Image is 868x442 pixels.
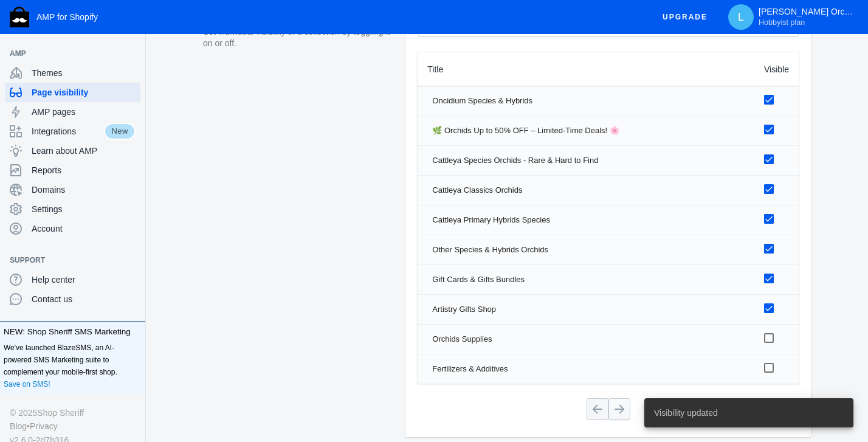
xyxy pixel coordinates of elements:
[759,7,856,27] p: [PERSON_NAME] Orchids
[10,7,29,27] img: Shop Sheriff Logo
[5,180,140,199] a: Domains
[432,95,745,107] div: Oncidium Species & Hybrids
[32,145,136,157] span: Learn about AMP
[32,223,136,235] span: Account
[5,141,140,161] a: Learn about AMP
[5,161,140,180] a: Reports
[32,106,136,118] span: AMP pages
[432,125,745,137] div: 🌿 Orchids Up to 50% OFF – Limited-Time Deals! 🌸
[123,51,143,56] button: Add a sales channel
[5,219,140,238] a: Account
[432,184,745,196] div: Cattleya Classics Orchids
[5,102,140,122] a: AMP pages
[203,26,393,50] p: Set individual visibility of a collection by toggling it on or off.
[32,184,136,196] span: Domains
[32,86,136,98] span: Page visibility
[32,203,136,215] span: Settings
[764,63,789,75] span: Visible
[654,407,718,419] span: Visibility updated
[30,420,58,433] a: Privacy
[5,289,140,309] a: Contact us
[32,67,136,79] span: Themes
[36,12,98,22] span: AMP for Shopify
[5,83,140,102] a: Page visibility
[432,154,745,167] div: Cattleya Species Orchids - Rare & Hard to Find
[663,6,708,28] span: Upgrade
[759,18,805,27] span: Hobbyist plan
[32,274,136,286] span: Help center
[10,254,123,266] span: Support
[807,381,853,427] iframe: Drift Widget Chat Controller
[5,199,140,219] a: Settings
[432,333,745,345] div: Orchids Supplies
[10,406,136,420] div: © 2025
[10,420,27,433] a: Blog
[4,378,50,390] a: Save on SMS!
[427,63,443,75] span: Title
[432,274,745,286] div: Gift Cards & Gifts Bundles
[37,406,84,420] a: Shop Sheriff
[432,244,745,256] div: Other Species & Hybrids Orchids
[104,123,136,140] span: New
[32,164,136,176] span: Reports
[735,11,747,23] span: L
[653,6,717,29] button: Upgrade
[123,258,143,263] button: Add a sales channel
[5,63,140,83] a: Themes
[432,303,745,316] div: Artistry Gifts Shop
[432,363,745,375] div: Fertilizers & Additives
[10,420,136,433] div: •
[10,47,123,60] span: AMP
[5,122,140,141] a: IntegrationsNew
[432,214,745,226] div: Cattleya Primary Hybrids Species
[32,125,104,137] span: Integrations
[32,293,136,305] span: Contact us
